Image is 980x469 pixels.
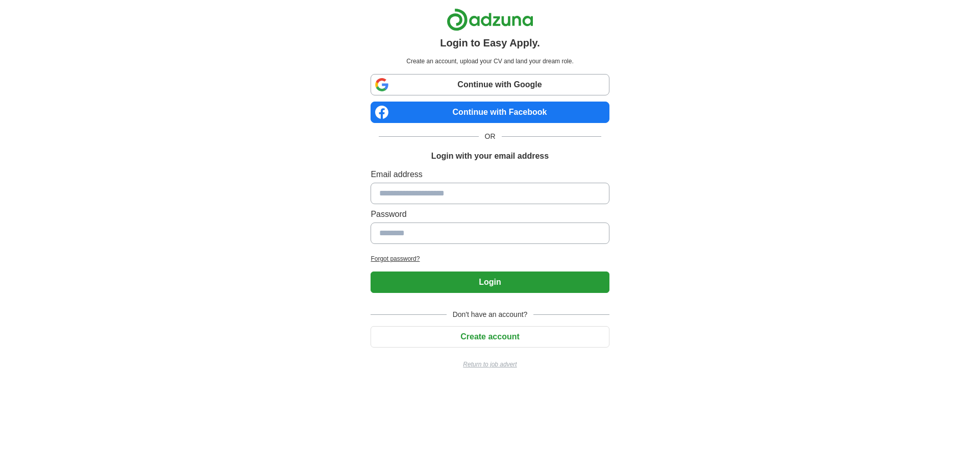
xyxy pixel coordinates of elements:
a: Continue with Google [371,74,609,95]
h1: Login to Easy Apply. [440,35,540,51]
p: Create an account, upload your CV and land your dream role. [373,57,607,66]
label: Email address [371,168,609,181]
h1: Login with your email address [431,150,549,162]
a: Forgot password? [371,254,609,263]
a: Return to job advert [371,360,609,369]
span: OR [479,131,502,142]
span: Don't have an account? [447,309,534,320]
a: Create account [371,332,609,341]
button: Login [371,271,609,293]
button: Create account [371,326,609,348]
a: Continue with Facebook [371,102,609,123]
label: Password [371,208,609,220]
img: Adzuna logo [447,8,533,31]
